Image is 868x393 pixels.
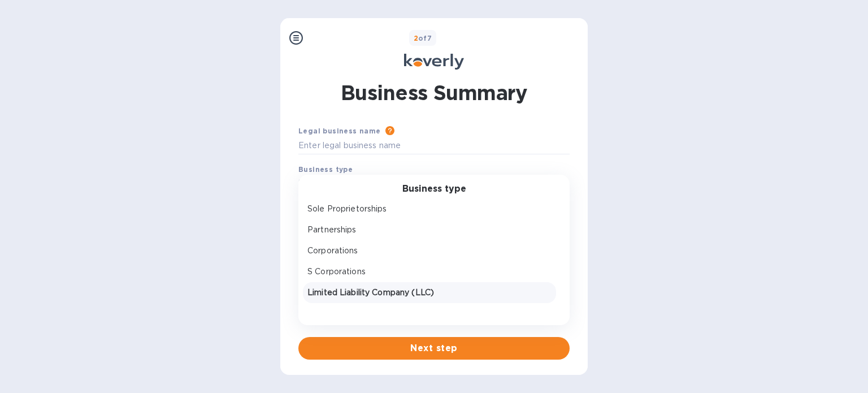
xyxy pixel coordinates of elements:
[298,137,570,154] input: Enter legal business name
[402,184,466,195] h3: Business type
[298,177,380,189] p: Select business type
[307,224,552,236] p: Partnerships
[414,34,432,42] b: of 7
[298,127,381,135] b: Legal business name
[298,165,353,174] b: Business type
[615,18,868,393] iframe: Chat Widget
[307,245,552,257] p: Corporations
[414,34,418,42] span: 2
[341,79,527,107] h1: Business Summary
[307,342,561,355] span: Next step
[307,266,552,278] p: S Corporations
[307,287,552,299] p: Limited Liability Company (LLC)
[307,203,552,215] p: Sole Proprietorships
[298,337,570,360] button: Next step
